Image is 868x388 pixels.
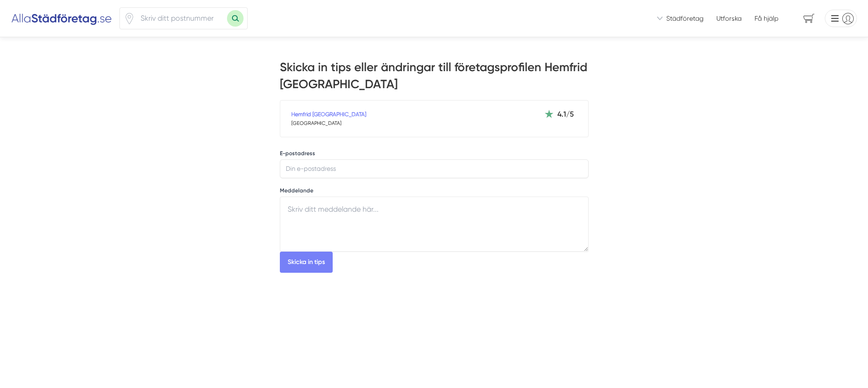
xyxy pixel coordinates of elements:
span: Klicka för att använda din position. [124,13,135,24]
img: Alla Städföretag [11,11,112,26]
label: Meddelande [280,187,313,194]
button: Skicka in tips [280,252,333,273]
span: navigation-cart [797,11,821,27]
span: 4.1/5 [557,110,574,118]
button: Sök med postnummer [227,10,244,27]
input: Din e-postadress [280,159,589,178]
h1: Skicka in tips eller ändringar till företagsprofilen Hemfrid [GEOGRAPHIC_DATA] [280,59,589,100]
svg: Pin / Karta [124,13,135,24]
a: Hemfrid [GEOGRAPHIC_DATA] [291,111,366,118]
span: Få hjälp [755,14,778,23]
span: Städföretag [666,14,703,23]
span: [GEOGRAPHIC_DATA] [291,119,545,128]
label: E-postadress [280,150,315,157]
input: Skriv ditt postnummer [135,8,227,29]
a: Utforska [716,14,742,23]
